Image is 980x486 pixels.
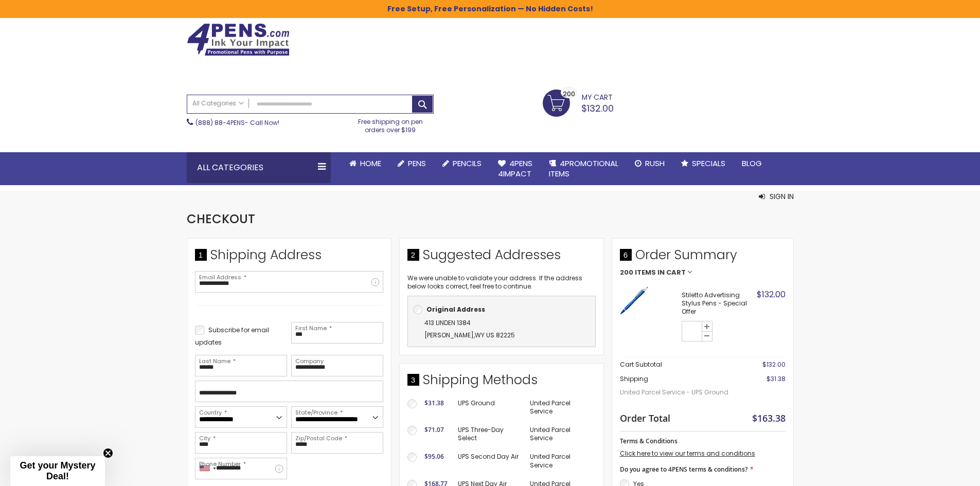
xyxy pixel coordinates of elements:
span: 4PROMOTIONAL ITEMS [549,158,618,179]
a: Home [341,152,389,175]
span: Rush [645,158,665,169]
span: $71.07 [424,425,444,434]
span: 200 [563,89,575,99]
span: $95.06 [424,452,444,461]
span: - Call Now! [195,118,279,127]
span: Pencils [453,158,482,169]
div: Suggested Addresses [407,246,596,269]
span: $132.00 [762,360,786,369]
td: United Parcel Service [525,394,595,421]
a: Click here to view our terms and conditions [620,449,755,458]
div: Shipping Methods [407,371,596,394]
span: 413 LINDEN 1384 [424,318,471,327]
span: $31.38 [767,374,786,383]
span: 82225 [496,331,515,339]
a: Blog [734,152,770,175]
a: Rush [627,152,673,175]
iframe: Google Customer Reviews [895,458,980,486]
img: 4Pens Custom Pens and Promotional Products [187,23,290,56]
span: Get your Mystery Deal! [20,460,95,481]
p: We were unable to validate your address. If the address below looks correct, feel free to continue. [407,274,596,291]
span: Terms & Conditions [620,437,678,445]
span: Order Summary [620,246,786,269]
strong: Order Total [620,410,670,424]
th: Cart Subtotal [620,357,735,372]
div: All Categories [187,152,331,183]
strong: Stiletto Advertising Stylus Pens - Special Offer [682,291,754,316]
span: 4Pens 4impact [498,158,532,179]
span: Shipping [620,374,648,383]
div: Get your Mystery Deal!Close teaser [10,456,105,486]
td: UPS Three-Day Select [453,421,525,447]
div: , [413,317,590,341]
td: United Parcel Service [525,421,595,447]
span: [PERSON_NAME] [424,331,474,339]
span: Pens [408,158,426,169]
span: Items in Cart [635,269,686,276]
div: Shipping Address [195,246,383,269]
a: 4PROMOTIONALITEMS [541,152,627,186]
div: United States: +1 [195,458,219,479]
span: $132.00 [757,289,786,300]
button: Close teaser [103,448,113,458]
a: $132.00 200 [543,89,614,115]
span: Home [360,158,381,169]
td: UPS Ground [453,394,525,421]
td: United Parcel Service [525,447,595,474]
div: Free shipping on pen orders over $199 [347,114,434,134]
span: United Parcel Service - UPS Ground [620,383,735,402]
span: All Categories [192,99,244,107]
img: Stiletto Advertising Stylus Pens-Blue [620,286,648,315]
span: Blog [742,158,762,169]
a: Specials [673,152,734,175]
span: $132.00 [581,102,614,115]
span: $163.38 [752,412,786,424]
td: UPS Second Day Air [453,447,525,474]
span: Checkout [187,210,255,227]
span: WY [475,331,485,339]
span: US [486,331,494,339]
b: Original Address [426,305,485,314]
a: All Categories [187,95,249,112]
span: Sign In [770,191,794,202]
button: Sign In [759,191,794,202]
a: Pencils [434,152,490,175]
span: Subscribe for email updates [195,326,269,347]
span: 200 [620,269,633,276]
span: Do you agree to 4PENS terms & conditions? [620,465,747,474]
span: Specials [692,158,725,169]
a: (888) 88-4PENS [195,118,245,127]
span: $31.38 [424,399,444,407]
a: Pens [389,152,434,175]
a: 4Pens4impact [490,152,541,186]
